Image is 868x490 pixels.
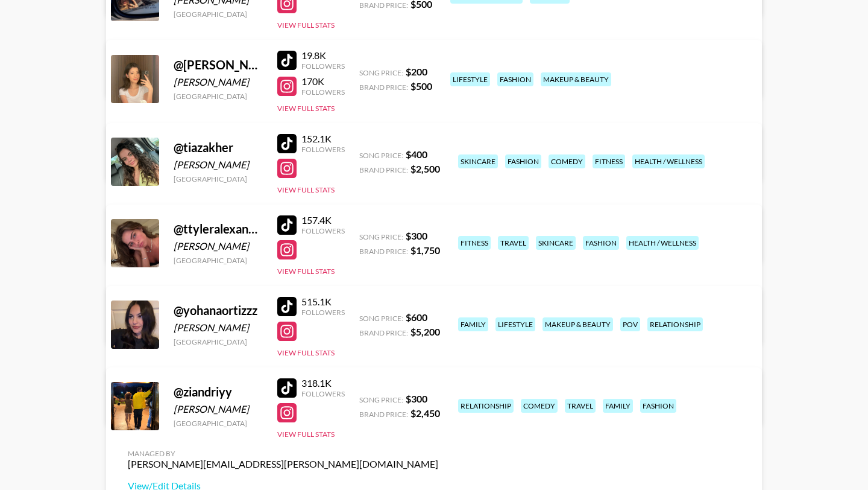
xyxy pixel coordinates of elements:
[505,154,541,168] div: fashion
[565,399,596,413] div: travel
[583,236,619,250] div: fashion
[174,92,263,101] div: [GEOGRAPHIC_DATA]
[301,145,345,154] div: Followers
[410,326,440,337] strong: $ 5,200
[640,399,676,413] div: fashion
[301,308,345,317] div: Followers
[593,154,625,168] div: fitness
[277,21,335,30] button: View Full Stats
[359,1,408,10] span: Brand Price:
[406,311,427,323] strong: $ 600
[542,317,613,331] div: makeup & beauty
[410,80,432,92] strong: $ 500
[359,83,408,92] span: Brand Price:
[603,399,633,413] div: family
[541,72,611,86] div: makeup & beauty
[359,328,408,337] span: Brand Price:
[498,236,529,250] div: travel
[359,68,403,77] span: Song Price:
[174,256,263,265] div: [GEOGRAPHIC_DATA]
[301,62,345,71] div: Followers
[301,214,345,226] div: 157.4K
[301,87,345,97] div: Followers
[359,314,403,323] span: Song Price:
[406,393,427,404] strong: $ 300
[174,76,263,88] div: [PERSON_NAME]
[174,140,263,155] div: @ tiazakher
[174,322,263,334] div: [PERSON_NAME]
[174,57,263,72] div: @ [PERSON_NAME].[PERSON_NAME]
[174,240,263,252] div: [PERSON_NAME]
[450,72,490,86] div: lifestyle
[174,174,263,183] div: [GEOGRAPHIC_DATA]
[301,296,345,308] div: 515.1K
[359,247,408,256] span: Brand Price:
[301,377,345,389] div: 318.1K
[301,226,345,235] div: Followers
[277,348,335,357] button: View Full Stats
[277,430,335,439] button: View Full Stats
[632,154,705,168] div: health / wellness
[128,449,438,458] div: Managed By
[410,163,440,174] strong: $ 2,500
[359,151,403,160] span: Song Price:
[277,267,335,276] button: View Full Stats
[174,159,263,171] div: [PERSON_NAME]
[495,317,535,331] div: lifestyle
[458,399,514,413] div: relationship
[174,303,263,318] div: @ yohanaortizzz
[301,133,345,145] div: 152.1K
[626,236,699,250] div: health / wellness
[406,66,427,77] strong: $ 200
[458,317,488,331] div: family
[174,10,263,19] div: [GEOGRAPHIC_DATA]
[174,403,263,415] div: [PERSON_NAME]
[406,148,427,160] strong: $ 400
[277,104,335,113] button: View Full Stats
[359,232,403,241] span: Song Price:
[128,458,438,470] div: [PERSON_NAME][EMAIL_ADDRESS][PERSON_NAME][DOMAIN_NAME]
[359,165,408,174] span: Brand Price:
[301,75,345,87] div: 170K
[536,236,576,250] div: skincare
[277,185,335,194] button: View Full Stats
[301,49,345,62] div: 19.8K
[410,244,440,256] strong: $ 1,750
[359,395,403,404] span: Song Price:
[174,419,263,428] div: [GEOGRAPHIC_DATA]
[410,407,440,419] strong: $ 2,450
[174,337,263,346] div: [GEOGRAPHIC_DATA]
[458,236,491,250] div: fitness
[458,154,498,168] div: skincare
[521,399,558,413] div: comedy
[620,317,640,331] div: pov
[647,317,703,331] div: relationship
[174,384,263,399] div: @ ziandriyy
[359,410,408,419] span: Brand Price:
[549,154,585,168] div: comedy
[497,72,533,86] div: fashion
[174,221,263,237] div: @ ttyleralexandria
[301,389,345,398] div: Followers
[406,230,427,241] strong: $ 300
